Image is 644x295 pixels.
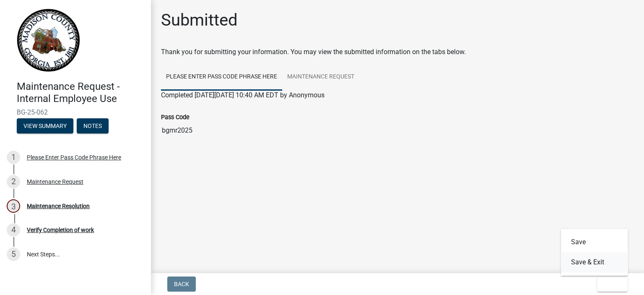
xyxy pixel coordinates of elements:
button: Save & Exit [561,252,628,272]
div: Maintenance Request [27,179,83,185]
div: Verify Completion of work [27,227,94,233]
wm-modal-confirm: Notes [77,123,109,130]
h1: Submitted [161,10,238,30]
div: 5 [7,248,20,261]
label: Pass Code [161,115,190,120]
wm-modal-confirm: Summary [17,123,73,130]
div: 3 [7,199,20,213]
button: Notes [77,118,109,133]
button: View Summary [17,118,73,133]
div: 1 [7,151,20,164]
button: Exit [597,277,628,292]
div: Please Enter Pass Code Phrase Here [27,154,121,160]
h4: Maintenance Request - Internal Employee Use [17,81,144,105]
a: Please Enter Pass Code Phrase Here [161,64,282,91]
div: 2 [7,175,20,188]
span: Back [174,281,189,287]
span: BG-25-062 [17,108,134,116]
img: Madison County, Georgia [17,9,80,72]
button: Save [561,232,628,252]
button: Back [167,277,196,292]
div: 4 [7,223,20,237]
div: Thank you for submitting your information. You may view the submitted information on the tabs below. [161,47,634,57]
div: Exit [561,229,628,276]
span: Completed [DATE][DATE] 10:40 AM EDT by Anonymous [161,91,325,99]
div: Maintenance Resolution [27,203,90,209]
span: Exit [604,281,616,287]
a: Maintenance Request [282,64,359,91]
